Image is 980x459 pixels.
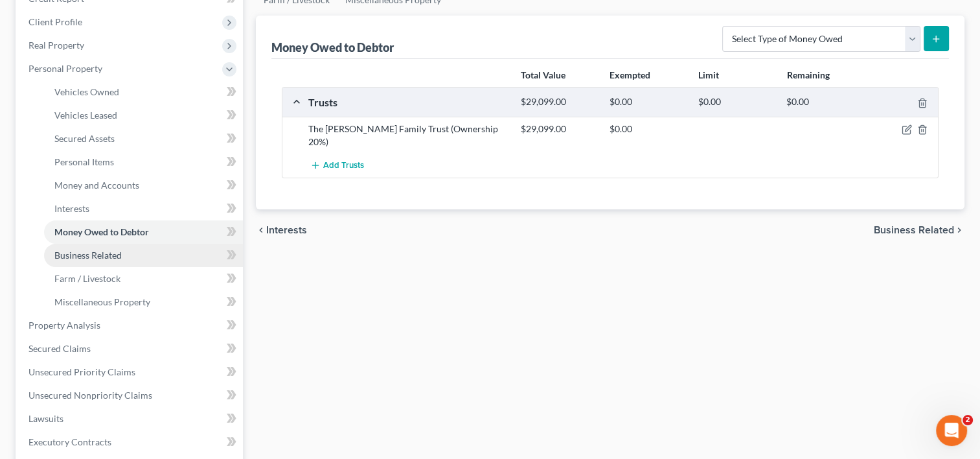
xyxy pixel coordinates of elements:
span: Add Trusts [323,161,364,171]
strong: Total Value [521,69,565,80]
span: Client Profile [28,16,82,27]
div: $0.00 [603,96,692,108]
button: Business Related chevron_right [874,225,964,235]
span: Property Analysis [28,320,100,331]
span: Unsecured Nonpriority Claims [28,390,152,401]
span: Executory Contracts [28,436,111,447]
a: Secured Assets [44,127,243,150]
a: Vehicles Owned [44,80,243,104]
a: Personal Items [44,150,243,174]
span: Business Related [874,225,954,235]
a: Miscellaneous Property [44,290,243,314]
div: $29,099.00 [514,123,603,135]
a: Lawsuits [18,407,243,430]
i: chevron_right [954,225,964,235]
span: Business Related [54,250,122,261]
div: $0.00 [691,96,780,108]
strong: Remaining [787,69,830,80]
span: 2 [963,415,973,425]
span: Secured Assets [54,133,115,144]
span: Money Owed to Debtor [54,226,149,237]
span: Unsecured Priority Claims [28,366,135,377]
div: The [PERSON_NAME] Family Trust (Ownership 20%) [302,123,514,148]
span: Personal Items [54,156,114,167]
span: Lawsuits [28,413,63,424]
a: Executory Contracts [18,430,243,454]
a: Money and Accounts [44,174,243,197]
a: Business Related [44,244,243,267]
div: $0.00 [603,123,692,135]
span: Secured Claims [28,343,91,354]
div: Trusts [302,95,514,109]
div: $0.00 [780,96,869,108]
span: Miscellaneous Property [54,296,150,307]
span: Vehicles Owned [54,86,119,97]
div: Money Owed to Debtor [271,40,396,55]
iframe: Intercom live chat [936,415,967,446]
button: Add Trusts [308,154,365,178]
button: chevron_left Interests [256,225,307,235]
div: $29,099.00 [514,96,603,108]
span: Interests [54,203,89,214]
a: Property Analysis [18,314,243,337]
a: Unsecured Nonpriority Claims [18,384,243,407]
span: Farm / Livestock [54,273,120,284]
i: chevron_left [256,225,266,235]
a: Farm / Livestock [44,267,243,290]
span: Personal Property [28,63,102,74]
span: Real Property [28,40,84,51]
span: Money and Accounts [54,180,139,191]
strong: Limit [698,69,719,80]
span: Vehicles Leased [54,110,117,121]
a: Unsecured Priority Claims [18,360,243,384]
a: Secured Claims [18,337,243,360]
strong: Exempted [610,69,650,80]
a: Vehicles Leased [44,104,243,127]
span: Interests [266,225,307,235]
a: Interests [44,197,243,220]
a: Money Owed to Debtor [44,220,243,244]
